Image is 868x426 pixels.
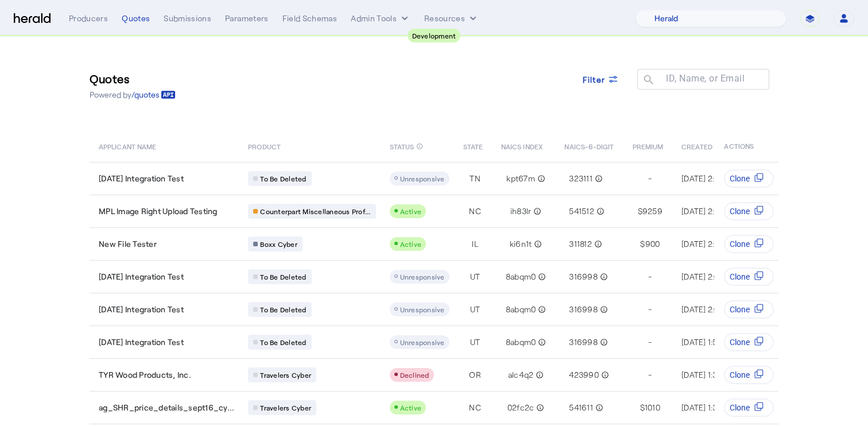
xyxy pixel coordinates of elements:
[534,402,544,413] mat-icon: info_outline
[724,268,774,286] button: Clone
[599,369,609,381] mat-icon: info_outline
[532,238,542,250] mat-icon: info_outline
[400,305,445,313] span: Unresponsive
[681,206,734,216] span: [DATE] 2:11 PM
[681,140,712,152] span: CREATED
[598,336,608,348] mat-icon: info_outline
[470,336,480,348] span: UT
[122,13,150,24] div: Quotes
[640,402,645,413] span: $
[724,169,774,188] button: Clone
[400,240,422,248] span: Active
[569,304,598,315] span: 316998
[648,271,652,282] span: -
[645,402,660,413] span: 1010
[681,173,735,183] span: [DATE] 2:12 PM
[99,206,218,217] span: MPL Image Right Upload Testing
[594,206,604,217] mat-icon: info_outline
[472,238,478,250] span: IL
[681,239,735,249] span: [DATE] 2:10 PM
[69,13,108,24] div: Producers
[593,402,603,413] mat-icon: info_outline
[592,173,603,184] mat-icon: info_outline
[642,206,662,217] span: 9259
[724,300,774,319] button: Clone
[99,336,184,348] span: [DATE] Integration Test
[533,369,544,381] mat-icon: info_outline
[730,271,750,282] span: Clone
[99,173,184,184] span: [DATE] Integration Test
[681,272,735,281] span: [DATE] 2:01 PM
[260,207,370,216] span: Counterpart Miscellaneous Prof...
[99,369,191,381] span: TYR Wood Products, Inc.
[469,369,481,381] span: OR
[724,333,774,351] button: Clone
[470,271,480,282] span: UT
[730,173,750,184] span: Clone
[724,202,774,220] button: Clone
[598,271,608,282] mat-icon: info_outline
[99,271,184,282] span: [DATE] Integration Test
[633,140,664,152] span: PREMIUM
[681,304,737,314] span: [DATE] 2:00 PM
[400,273,445,281] span: Unresponsive
[282,13,338,24] div: Field Schemas
[598,304,608,315] mat-icon: info_outline
[99,140,156,152] span: APPLICANT NAME
[260,239,297,249] span: Boxx Cyber
[536,336,546,348] mat-icon: info_outline
[400,371,429,379] span: Declined
[260,305,306,314] span: To Be Deleted
[724,235,774,253] button: Clone
[648,336,652,348] span: -
[569,173,592,184] span: 323111
[463,140,483,152] span: STATE
[666,73,745,84] mat-label: ID, Name, or Email
[506,304,536,315] span: 8abqm0
[248,140,281,152] span: PRODUCT
[90,89,176,100] p: Powered by
[506,336,536,348] span: 8abqm0
[535,173,545,184] mat-icon: info_outline
[681,370,734,379] span: [DATE] 1:31 PM
[260,338,306,347] span: To Be Deleted
[648,173,652,184] span: -
[569,238,592,250] span: 311812
[648,304,652,315] span: -
[637,73,657,88] mat-icon: search
[225,13,269,24] div: Parameters
[470,304,480,315] span: UT
[400,175,445,183] span: Unresponsive
[400,404,422,412] span: Active
[531,206,541,217] mat-icon: info_outline
[164,13,211,24] div: Submissions
[260,174,306,183] span: To Be Deleted
[638,206,642,217] span: $
[715,130,779,162] th: ACTIONS
[536,271,546,282] mat-icon: info_outline
[99,402,234,413] span: ag_SHR_price_details_sept16_cy...
[506,271,536,282] span: 8abqm0
[724,398,774,417] button: Clone
[351,13,410,24] button: internal dropdown menu
[260,370,311,379] span: Travelers Cyber
[730,369,750,381] span: Clone
[14,13,51,24] img: Herald Logo
[260,403,311,412] span: Travelers Cyber
[90,71,176,87] h3: Quotes
[730,402,750,413] span: Clone
[648,369,652,381] span: -
[536,304,546,315] mat-icon: info_outline
[510,206,532,217] span: ih83lr
[730,304,750,315] span: Clone
[400,338,445,346] span: Unresponsive
[681,402,735,412] span: [DATE] 1:30 PM
[730,336,750,348] span: Clone
[640,238,645,250] span: $
[569,369,599,381] span: 423990
[510,238,532,250] span: ki6n1t
[131,89,176,100] a: /quotes
[99,238,157,250] span: New File Tester
[424,13,479,24] button: Resources dropdown menu
[416,140,423,153] mat-icon: info_outline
